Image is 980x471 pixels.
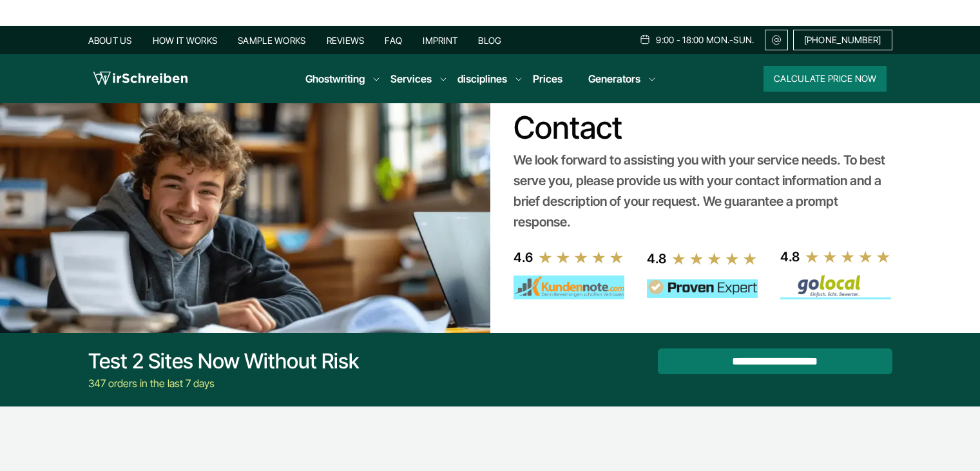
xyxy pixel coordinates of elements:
[385,35,402,46] a: FAQ
[514,276,624,297] img: customer rating
[390,72,432,85] font: Services
[238,35,305,46] a: Sample works
[538,250,624,265] img: stars
[88,348,359,374] font: Test 2 sites now without risk
[639,34,651,45] img: Schedule
[780,249,800,265] font: 4.8
[327,35,365,46] a: Reviews
[390,71,432,86] a: Services
[153,35,217,46] a: How it works
[780,274,891,297] img: We write reviews
[764,66,887,92] button: Calculate price now
[514,250,533,265] font: 4.6
[305,72,365,85] font: Ghostwriting
[671,252,758,266] img: stars
[533,72,562,85] a: Prices
[88,377,215,390] font: 347 orders in the last 7 days
[588,72,640,85] font: Generators
[88,35,132,46] a: About Us
[647,251,666,266] font: 4.8
[93,69,187,88] img: logo wewrite
[647,279,758,296] img: provenexpert reviews
[423,35,457,46] a: imprint
[771,35,782,45] img: E-mail
[804,34,881,45] font: [PHONE_NUMBER]
[793,30,892,50] a: [PHONE_NUMBER]
[774,73,876,84] font: Calculate price now
[656,34,754,45] font: 9:00 - 18:00 Mon.-Sun.
[457,72,507,85] font: disciplines
[514,108,622,146] font: contact
[514,152,885,230] font: We look forward to assisting you with your service needs. To best serve you, please provide us wi...
[805,250,891,264] img: stars
[478,35,501,46] a: Blog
